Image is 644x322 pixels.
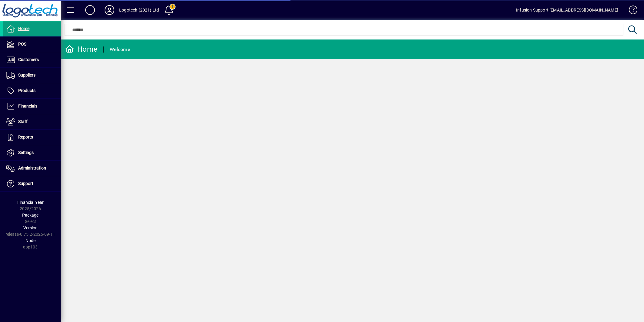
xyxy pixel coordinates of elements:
span: Version [23,225,38,230]
div: Infusion Support [EMAIL_ADDRESS][DOMAIN_NAME] [516,5,618,15]
a: Financials [3,99,61,114]
span: Staff [18,119,28,124]
span: Suppliers [18,73,35,77]
div: Logotech (2021) Ltd [119,5,159,15]
span: Settings [18,150,34,155]
span: Administration [18,166,46,170]
span: Customers [18,57,39,62]
span: Node [25,238,35,243]
a: Staff [3,114,61,129]
a: POS [3,37,61,52]
span: Products [18,88,35,93]
a: Knowledge Base [624,1,636,21]
a: Suppliers [3,68,61,83]
span: Financial Year [17,200,44,205]
a: Support [3,176,61,191]
span: Financials [18,104,37,108]
span: Reports [18,135,33,139]
span: Home [18,26,29,31]
a: Products [3,83,61,98]
a: Settings [3,145,61,160]
button: Profile [100,5,119,15]
div: Home [65,44,97,54]
a: Customers [3,52,61,67]
span: Support [18,181,33,186]
span: POS [18,42,26,46]
a: Reports [3,130,61,145]
span: Package [22,213,39,218]
a: Administration [3,161,61,176]
button: Add [80,5,100,15]
div: Welcome [110,45,130,54]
